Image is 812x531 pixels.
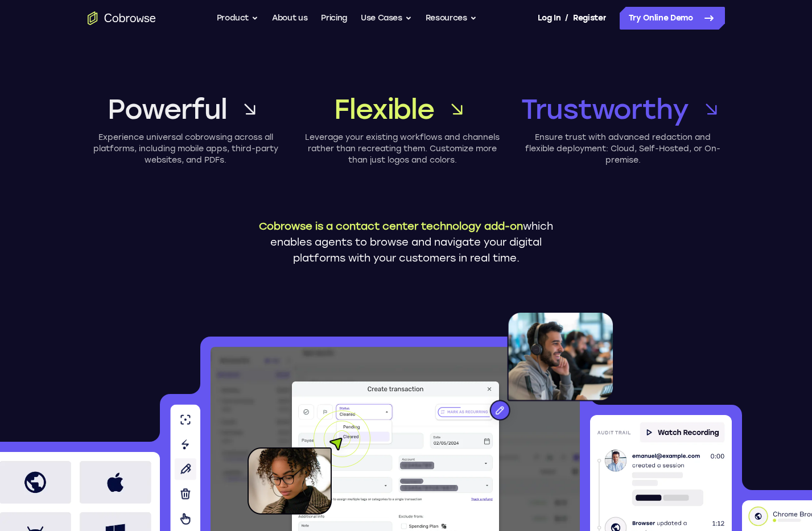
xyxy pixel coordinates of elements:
[304,91,501,127] a: Flexible
[88,132,284,166] p: Experience universal cobrowsing across all platforms, including mobile apps, third-party websites...
[521,91,689,127] span: Trustworthy
[88,91,284,127] a: Powerful
[565,11,568,25] span: /
[321,7,347,30] a: Pricing
[304,132,501,166] p: Leverage your existing workflows and channels rather than recreating them. Customize more than ju...
[438,312,614,432] img: An agent with a headset
[250,218,563,266] p: which enables agents to browse and navigate your digital platforms with your customers in real time.
[334,91,434,127] span: Flexible
[88,11,156,25] a: Go to the home page
[426,7,477,30] button: Resources
[217,7,259,30] button: Product
[361,7,412,30] button: Use Cases
[108,91,226,127] span: Powerful
[538,7,560,30] a: Log In
[521,91,725,127] a: Trustworthy
[272,7,307,30] a: About us
[573,7,606,30] a: Register
[248,410,370,515] img: A customer holding their phone
[259,220,523,233] span: Cobrowse is a contact center technology add-on
[620,7,725,30] a: Try Online Demo
[521,132,725,166] p: Ensure trust with advanced redaction and flexible deployment: Cloud, Self-Hosted, or On-premise.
